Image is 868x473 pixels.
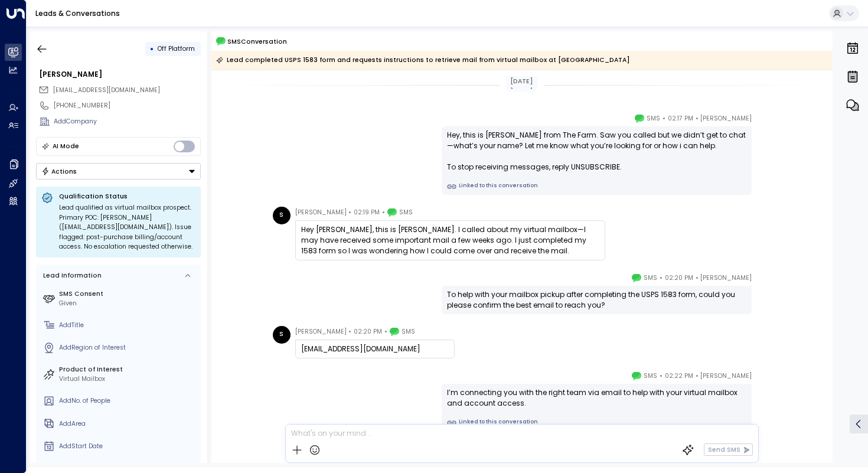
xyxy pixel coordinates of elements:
[59,299,197,308] div: Given
[40,271,102,280] div: Lead Information
[447,387,746,409] div: I’m connecting you with the right team via email to help with your virtual mailbox and account ac...
[348,326,351,338] span: •
[36,163,201,180] div: Button group with a nested menu
[301,344,449,354] div: [EMAIL_ADDRESS][DOMAIN_NAME]
[447,182,746,191] a: Linked to this conversation
[665,272,693,284] span: 02:20 PM
[644,370,657,382] span: SMS
[644,272,657,284] span: SMS
[53,86,160,94] span: [EMAIL_ADDRESS][DOMAIN_NAME]
[663,113,665,125] span: •
[647,113,660,125] span: SMS
[59,442,197,451] div: AddStart Date
[756,113,774,131] img: 5_headshot.jpg
[150,41,154,57] div: •
[59,192,195,201] p: Qualification Status
[59,203,195,252] div: Lead qualified as virtual mailbox prospect. Primary POC: [PERSON_NAME] ([EMAIL_ADDRESS][DOMAIN_NA...
[354,207,380,218] span: 02:19 PM
[660,370,663,382] span: •
[36,163,201,180] button: Actions
[506,76,538,88] div: [DATE]
[273,207,291,224] div: S
[447,289,746,311] div: To help with your mailbox pickup after completing the USPS 1583 form, could you please confirm th...
[668,113,693,125] span: 02:17 PM
[348,207,351,218] span: •
[216,54,630,66] div: Lead completed USPS 1583 form and requests instructions to retrieve mail from virtual mailbox at ...
[660,272,663,284] span: •
[295,207,347,218] span: [PERSON_NAME]
[696,272,699,284] span: •
[53,141,79,152] div: AI Mode
[59,365,197,374] label: Product of Interest
[41,167,77,175] div: Actions
[59,289,197,299] label: SMS Consent
[354,326,382,338] span: 02:20 PM
[700,113,752,125] span: [PERSON_NAME]
[384,326,387,338] span: •
[447,418,746,428] a: Linked to this conversation
[700,370,752,382] span: [PERSON_NAME]
[382,207,385,218] span: •
[402,326,415,338] span: SMS
[158,44,195,53] span: Off Platform
[696,370,699,382] span: •
[295,326,347,338] span: [PERSON_NAME]
[59,374,197,384] div: Virtual Mailbox
[756,370,774,388] img: 5_headshot.jpg
[756,272,774,290] img: 5_headshot.jpg
[227,37,287,47] span: SMS Conversation
[665,370,693,382] span: 02:22 PM
[59,343,197,353] div: AddRegion of Interest
[35,8,120,18] a: Leads & Conversations
[53,86,160,95] span: siegfriedanthonynacion@gmail.com
[700,272,752,284] span: [PERSON_NAME]
[39,69,201,80] div: [PERSON_NAME]
[696,113,699,125] span: •
[59,321,197,330] div: AddTitle
[447,130,746,172] div: Hey, this is [PERSON_NAME] from The Farm. Saw you called but we didn’t get to chat—what’s your na...
[399,207,413,218] span: SMS
[301,224,599,256] div: Hey [PERSON_NAME], this is [PERSON_NAME]. I called about my virtual mailbox—I may have received s...
[54,117,201,126] div: AddCompany
[59,396,197,406] div: AddNo. of People
[54,101,201,110] div: [PHONE_NUMBER]
[273,326,291,344] div: S
[59,419,197,429] div: AddArea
